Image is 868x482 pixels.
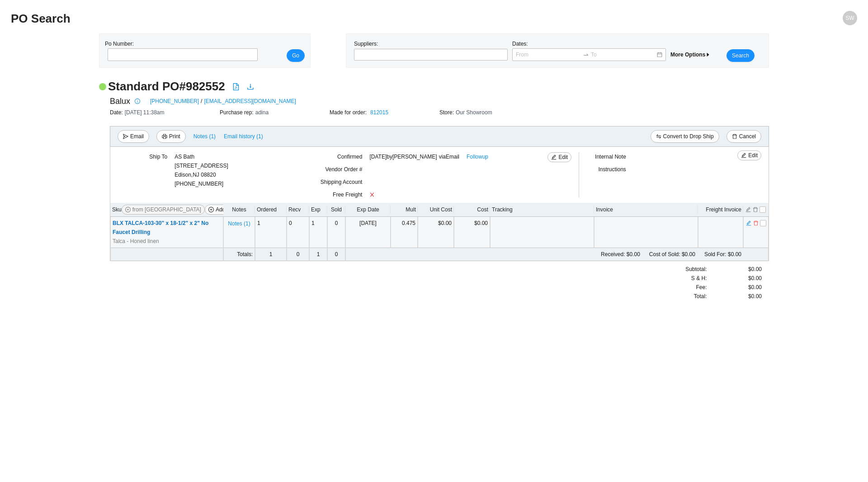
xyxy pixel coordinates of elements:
[439,154,459,160] span: via Email
[595,154,626,160] span: Internal Note
[11,11,646,27] h2: PO Search
[516,50,581,59] input: From
[309,203,327,217] th: Exp
[707,274,762,283] div: $0.00
[391,217,418,248] td: 0.475
[204,97,296,106] a: [EMAIL_ADDRESS][DOMAIN_NAME]
[845,11,854,25] span: SW
[594,203,698,217] th: Invoice
[130,95,143,108] button: info-circle
[753,219,759,225] button: delete
[122,205,205,215] button: plus-circlefrom [GEOGRAPHIC_DATA]
[247,83,254,90] span: download
[745,219,752,225] button: edit
[113,237,159,246] span: Talca - Honed linen
[752,206,759,212] button: delete
[670,51,711,58] span: More Options
[391,203,418,217] th: Mult
[418,203,454,217] th: Unit Cost
[547,152,571,162] button: editEdit
[369,152,459,161] span: [DATE] by [PERSON_NAME]
[287,217,309,248] td: 0
[598,166,626,173] span: Instructions
[651,130,719,143] button: swapConvert to Drop Ship
[694,292,707,301] span: Total:
[223,203,255,217] th: Notes
[223,130,264,143] button: Email history (1)
[113,220,208,235] span: BLX TALCA-103-30" x 18-1/2" x 2" No Faucet Drilling
[287,203,309,217] th: Recv
[292,51,299,60] span: Go
[656,134,661,140] span: swap
[726,130,761,143] button: deleteCancel
[456,109,492,116] span: Our Showroom
[325,166,362,173] span: Vendor Order #
[327,203,345,217] th: Sold
[583,51,589,58] span: swap-right
[227,219,250,225] button: Notes (1)
[490,203,594,217] th: Tracking
[591,50,656,59] input: To
[169,132,180,141] span: Print
[201,97,202,106] span: /
[696,283,707,292] span: Fee :
[345,203,391,217] th: Exp Date
[220,109,255,116] span: Purchase rep:
[333,192,362,198] span: Free Freight
[330,109,368,116] span: Made for order:
[309,217,327,248] td: 1
[193,131,216,138] button: Notes (1)
[551,154,557,161] span: edit
[732,51,749,60] span: Search
[149,154,167,160] span: Ship To
[321,179,363,185] span: Shipping Account
[467,152,488,161] a: Followup
[208,207,214,213] span: plus-circle
[205,205,244,215] button: plus-circleAdd Items
[150,97,199,106] a: [PHONE_NUMBER]
[558,153,568,162] span: Edit
[255,217,287,248] td: 1
[370,109,388,116] a: 812015
[309,248,327,261] td: 1
[685,265,707,274] span: Subtotal:
[224,132,263,141] span: Email history (1)
[649,251,680,257] span: Cost of Sold:
[175,152,228,188] div: [PHONE_NUMBER]
[110,94,130,108] span: Balux
[691,274,707,283] span: S & H:
[232,83,240,92] a: file-pdf
[418,217,454,248] td: $0.00
[287,248,309,261] td: 0
[255,248,287,261] td: 1
[123,134,128,140] span: send
[601,251,625,257] span: Received:
[287,49,305,62] button: Go
[130,132,144,141] span: Email
[746,220,751,226] span: edit
[663,132,714,141] span: Convert to Drop Ship
[112,205,222,215] div: Sku
[739,132,756,141] span: Cancel
[707,292,762,301] div: $0.00
[510,39,668,62] div: Dates:
[327,248,345,261] td: 0
[741,153,746,159] span: edit
[156,130,186,143] button: printerPrint
[255,109,269,116] span: adina
[345,217,391,248] td: [DATE]
[737,150,761,160] button: editEdit
[698,203,743,217] th: Freight Invoice
[105,39,255,62] div: Po Number:
[193,132,216,141] span: Notes ( 1 )
[132,98,142,104] span: info-circle
[108,79,225,94] h2: Standard PO # 982552
[118,130,149,143] button: sendEmail
[704,251,726,257] span: Sold For:
[439,109,456,116] span: Store:
[327,217,345,248] td: 0
[705,52,711,57] span: caret-right
[228,219,250,228] span: Notes ( 1 )
[337,154,362,160] span: Confirmed
[216,205,240,214] span: Add Items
